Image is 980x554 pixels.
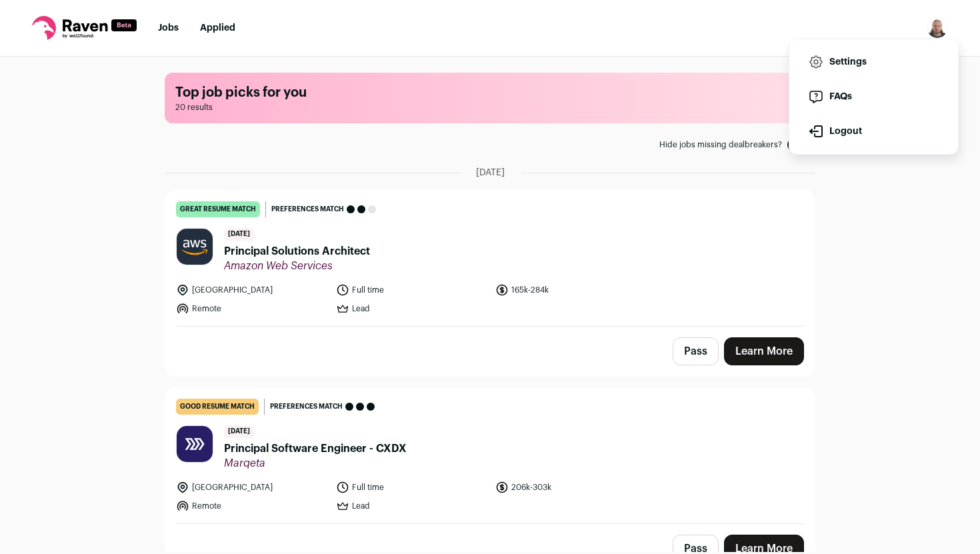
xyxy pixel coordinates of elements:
[176,302,328,315] li: Remote
[927,17,948,39] img: 6560051-medium_jpg
[724,337,804,365] a: Learn More
[224,243,370,259] span: Principal Solutions Architect
[800,115,947,147] button: Logout
[224,259,370,273] span: Amazon Web Services
[176,283,328,297] li: [GEOGRAPHIC_DATA]
[177,426,213,462] img: 4d7772cdcf594daddb25f446b9afb4568846770d7fb8c26908dc8c86500a6146.jpg
[495,481,647,494] li: 206k-303k
[175,102,805,113] span: 20 results
[336,481,488,494] li: Full time
[927,17,948,39] button: Open dropdown
[673,337,719,365] button: Pass
[224,228,254,241] span: [DATE]
[165,388,815,523] a: good resume match Preferences match [DATE] Principal Software Engineer - CXDX Marqeta [GEOGRAPHIC...
[176,399,259,415] div: good resume match
[495,283,647,297] li: 165k-284k
[176,481,328,494] li: [GEOGRAPHIC_DATA]
[200,23,235,33] a: Applied
[224,457,407,470] span: Marqeta
[224,425,254,438] span: [DATE]
[158,23,179,33] a: Jobs
[270,400,343,413] span: Preferences match
[176,201,260,217] div: great resume match
[165,191,815,326] a: great resume match Preferences match [DATE] Principal Solutions Architect Amazon Web Services [GE...
[800,81,947,113] a: FAQs
[175,83,805,102] h1: Top job picks for you
[336,283,488,297] li: Full time
[224,441,407,457] span: Principal Software Engineer - CXDX
[271,203,344,216] span: Preferences match
[476,166,505,179] span: [DATE]
[177,229,213,265] img: a11044fc5a73db7429cab08e8b8ffdb841ee144be2dff187cdde6ecf1061de85.jpg
[659,139,782,150] span: Hide jobs missing dealbreakers?
[176,499,328,513] li: Remote
[336,302,488,315] li: Lead
[336,499,488,513] li: Lead
[800,46,947,78] a: Settings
